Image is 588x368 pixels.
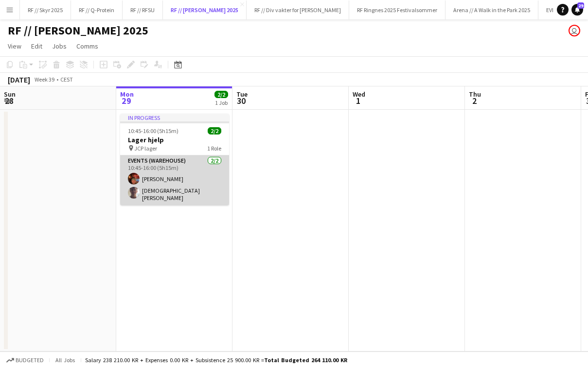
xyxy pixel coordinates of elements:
h1: RF // [PERSON_NAME] 2025 [8,23,148,38]
app-job-card: In progress10:45-16:00 (5h15m)2/2Lager hjelp JCP lager1 RoleEvents (Warehouse)2/210:45-16:00 (5h1... [120,114,229,205]
span: Budgeted [16,357,44,364]
span: 29 [577,2,584,9]
span: Week 39 [32,76,56,83]
button: RF // Div vakter for [PERSON_NAME] [247,0,349,19]
span: 1 Role [207,145,221,152]
span: Edit [31,42,42,50]
span: Sun [4,90,16,99]
div: Salary 238 210.00 KR + Expenses 0.00 KR + Subsistence 25 900.00 KR = [85,356,347,364]
div: In progress [120,114,229,121]
span: Tue [236,90,248,99]
span: 2 [467,95,481,106]
button: RF // Q-Protein [71,0,123,19]
span: Mon [120,90,134,99]
span: 28 [2,95,16,106]
a: Edit [27,40,46,52]
button: RF Ringnes 2025 Festivalsommer [349,0,445,19]
button: Arena // A Walk in the Park 2025 [445,0,538,19]
a: 29 [571,4,583,16]
span: Total Budgeted 264 110.00 KR [264,356,347,364]
button: Budgeted [5,355,45,366]
span: 2/2 [214,91,228,98]
span: 2/2 [208,127,221,134]
div: [DATE] [8,75,30,84]
a: Jobs [48,40,71,52]
span: Wed [353,90,365,99]
app-card-role: Events (Warehouse)2/210:45-16:00 (5h15m)[PERSON_NAME][DEMOGRAPHIC_DATA][PERSON_NAME] [120,155,229,205]
span: Jobs [52,42,67,50]
span: 30 [235,95,248,106]
app-user-avatar: Fredrikke Moland Flesner [569,25,580,36]
h3: Lager hjelp [120,135,229,144]
a: Comms [72,40,102,52]
span: Comms [76,42,98,50]
span: 29 [119,95,134,106]
span: JCP lager [134,145,157,152]
button: RF // RFSU [123,0,163,19]
button: EVENT // IKEA [538,0,588,19]
span: View [8,42,21,50]
a: View [4,40,25,52]
span: All jobs [53,356,77,364]
span: 1 [351,95,365,106]
span: Thu [469,90,481,99]
div: CEST [60,76,73,83]
button: RF // [PERSON_NAME] 2025 [163,0,247,19]
div: 1 Job [215,99,228,106]
span: 10:45-16:00 (5h15m) [128,127,178,134]
button: RF // Skyr 2025 [20,0,71,19]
